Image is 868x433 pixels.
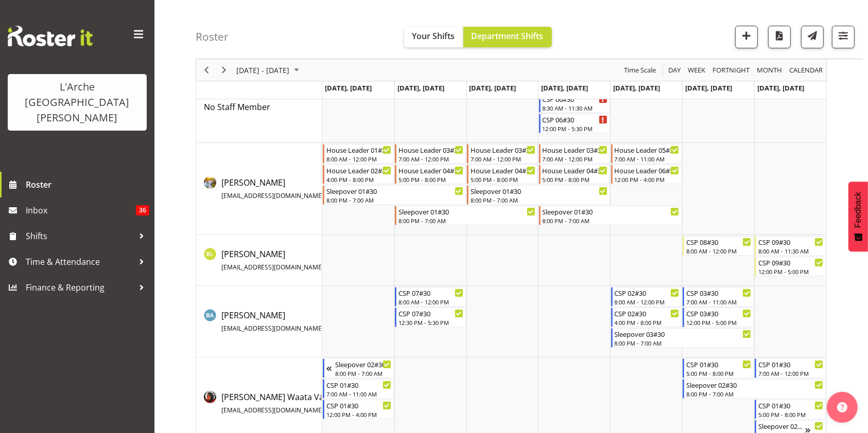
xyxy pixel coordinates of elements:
[686,318,751,327] div: 12:00 PM - 5:00 PM
[404,27,463,47] button: Your Shifts
[26,254,134,269] span: Time & Attendance
[543,114,607,124] div: CSP 06#30
[543,124,607,133] div: 12:00 PM - 5:30 PM
[26,280,134,295] span: Finance & Reporting
[215,59,233,81] div: Next
[539,144,610,164] div: Aizza Garduque"s event - House Leader 03#30 Begin From Thursday, September 4, 2025 at 7:00:00 AM ...
[756,64,783,77] span: Month
[26,203,136,218] span: Inbox
[398,175,463,184] div: 5:00 PM - 8:00 PM
[623,64,657,77] span: Time Scale
[758,257,823,267] div: CSP 09#30
[204,101,270,113] span: No Staff Member
[543,217,680,225] div: 8:00 PM - 7:00 AM
[615,165,680,175] div: House Leader 06#30
[221,324,324,333] span: [EMAIL_ADDRESS][DOMAIN_NAME]
[611,144,682,164] div: Aizza Garduque"s event - House Leader 05#30 Begin From Friday, September 5, 2025 at 7:00:00 AM GM...
[395,287,466,306] div: Bibi Ali"s event - CSP 07#30 Begin From Tuesday, September 2, 2025 at 8:00:00 AM GMT+12:00 Ends A...
[398,155,463,163] div: 7:00 AM - 12:00 PM
[471,175,535,184] div: 5:00 PM - 8:00 PM
[758,247,823,255] div: 8:00 AM - 11:30 AM
[235,64,290,77] span: [DATE] - [DATE]
[667,64,683,77] button: Timeline Day
[615,318,680,327] div: 4:00 PM - 8:00 PM
[326,400,391,410] div: CSP 01#30
[323,358,394,378] div: Cherri Waata Vale"s event - Sleepover 02#30 Begin From Sunday, August 31, 2025 at 8:00:00 PM GMT+...
[758,410,823,419] div: 5:00 PM - 8:00 PM
[543,206,680,217] div: Sleepover 01#30
[543,155,607,163] div: 7:00 AM - 12:00 PM
[755,257,826,276] div: Benny Liew"s event - CSP 09#30 Begin From Sunday, September 7, 2025 at 12:00:00 PM GMT+12:00 Ends...
[398,287,463,298] div: CSP 07#30
[755,358,826,378] div: Cherri Waata Vale"s event - CSP 01#30 Begin From Sunday, September 7, 2025 at 7:00:00 AM GMT+12:0...
[622,64,658,77] button: Time Scale
[463,27,552,47] button: Department Shifts
[788,64,824,77] span: calendar
[539,93,610,113] div: No Staff Member"s event - CSP 06#30 Begin From Thursday, September 4, 2025 at 8:30:00 AM GMT+12:0...
[615,175,680,184] div: 12:00 PM - 4:00 PM
[471,165,535,175] div: House Leader 04#30
[335,359,391,369] div: Sleepover 02#30
[615,145,680,155] div: House Leader 05#30
[196,143,322,235] td: Aizza Garduque resource
[196,235,322,286] td: Benny Liew resource
[758,359,823,369] div: CSP 01#30
[26,228,134,244] span: Shifts
[686,359,751,369] div: CSP 01#30
[615,155,680,163] div: 7:00 AM - 11:00 AM
[196,71,322,143] td: No Staff Member resource
[615,308,680,318] div: CSP 02#30
[543,175,607,184] div: 5:00 PM - 8:00 PM
[467,185,610,205] div: Aizza Garduque"s event - Sleepover 01#30 Begin From Wednesday, September 3, 2025 at 8:00:00 PM GM...
[683,308,754,327] div: Bibi Ali"s event - CSP 03#30 Begin From Saturday, September 6, 2025 at 12:00:00 PM GMT+12:00 Ends...
[221,191,324,200] span: [EMAIL_ADDRESS][DOMAIN_NAME]
[543,165,607,175] div: House Leader 04#30
[683,358,754,378] div: Cherri Waata Vale"s event - CSP 01#30 Begin From Saturday, September 6, 2025 at 5:00:00 PM GMT+12...
[686,390,823,398] div: 8:00 PM - 7:00 AM
[757,83,804,93] span: [DATE], [DATE]
[326,186,463,196] div: Sleepover 01#30
[611,308,682,327] div: Bibi Ali"s event - CSP 02#30 Begin From Friday, September 5, 2025 at 4:00:00 PM GMT+12:00 Ends At...
[395,206,538,225] div: Aizza Garduque"s event - Sleepover 01#30 Begin From Tuesday, September 2, 2025 at 8:00:00 PM GMT+...
[611,328,754,348] div: Bibi Ali"s event - Sleepover 03#30 Begin From Friday, September 5, 2025 at 8:00:00 PM GMT+12:00 E...
[221,309,365,334] a: [PERSON_NAME][EMAIL_ADDRESS][DOMAIN_NAME]
[326,390,391,398] div: 7:00 AM - 11:00 AM
[755,64,784,77] button: Timeline Month
[613,83,660,93] span: [DATE], [DATE]
[323,400,394,419] div: Cherri Waata Vale"s event - CSP 01#30 Begin From Monday, September 1, 2025 at 12:00:00 PM GMT+12:...
[196,286,322,357] td: Bibi Ali resource
[217,64,231,77] button: Next
[412,30,455,42] span: Your Shifts
[200,64,214,77] button: Previous
[541,83,588,93] span: [DATE], [DATE]
[768,26,791,48] button: Download a PDF of the roster according to the set date range.
[397,83,444,93] span: [DATE], [DATE]
[18,79,136,125] div: L'Arche [GEOGRAPHIC_DATA][PERSON_NAME]
[615,298,680,306] div: 8:00 AM - 12:00 PM
[683,379,826,399] div: Cherri Waata Vale"s event - Sleepover 02#30 Begin From Saturday, September 6, 2025 at 8:00:00 PM ...
[539,114,610,133] div: No Staff Member"s event - CSP 06#30 Begin From Thursday, September 4, 2025 at 12:00:00 PM GMT+12:...
[221,248,365,272] span: [PERSON_NAME]
[788,64,825,77] button: Month
[758,237,823,247] div: CSP 09#30
[837,402,847,412] img: help-xxl-2.png
[26,177,149,192] span: Roster
[398,298,463,306] div: 8:00 AM - 12:00 PM
[758,400,823,410] div: CSP 01#30
[611,287,682,306] div: Bibi Ali"s event - CSP 02#30 Begin From Friday, September 5, 2025 at 8:00:00 AM GMT+12:00 Ends At...
[323,144,394,164] div: Aizza Garduque"s event - House Leader 01#30 Begin From Monday, September 1, 2025 at 8:00:00 AM GM...
[471,145,535,155] div: House Leader 03#30
[8,26,93,46] img: Rosterit website logo
[398,308,463,318] div: CSP 07#30
[685,83,732,93] span: [DATE], [DATE]
[832,26,855,48] button: Filter Shifts
[323,379,394,399] div: Cherri Waata Vale"s event - CSP 01#30 Begin From Monday, September 1, 2025 at 7:00:00 AM GMT+12:0...
[543,104,607,112] div: 8:30 AM - 11:30 AM
[221,248,365,273] a: [PERSON_NAME][EMAIL_ADDRESS][DOMAIN_NAME]
[395,144,466,164] div: Aizza Garduque"s event - House Leader 03#30 Begin From Tuesday, September 2, 2025 at 7:00:00 AM G...
[686,369,751,377] div: 5:00 PM - 8:00 PM
[395,308,466,327] div: Bibi Ali"s event - CSP 07#30 Begin From Tuesday, September 2, 2025 at 12:30:00 PM GMT+12:00 Ends ...
[221,263,324,272] span: [EMAIL_ADDRESS][DOMAIN_NAME]
[686,298,751,306] div: 7:00 AM - 11:00 AM
[472,30,544,42] span: Department Shifts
